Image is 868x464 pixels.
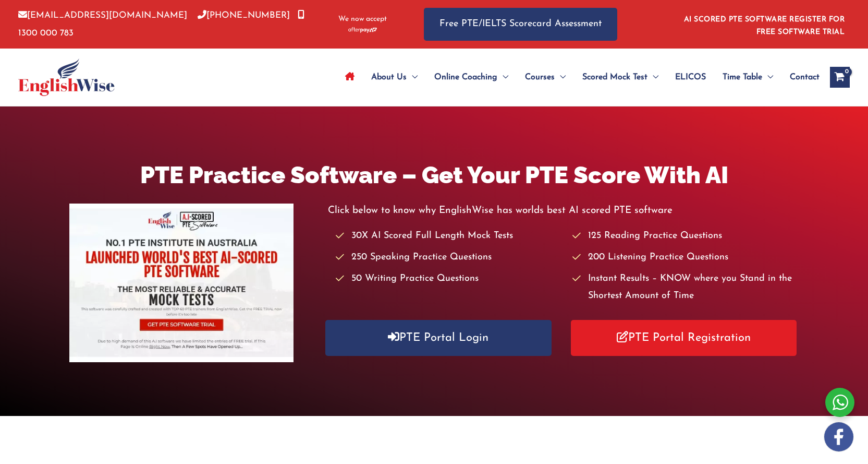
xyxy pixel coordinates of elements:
[424,8,617,41] a: Free PTE/IELTS Scorecard Assessment
[434,59,497,96] span: Online Coaching
[525,59,555,96] span: Courses
[348,27,377,33] img: Afterpay-Logo
[824,422,853,451] img: white-facebook.png
[647,59,658,96] span: Menu Toggle
[337,59,820,96] nav: Site Navigation: Main Menu
[407,59,418,96] span: Menu Toggle
[675,59,706,96] span: ELICOS
[571,320,797,356] a: PTE Portal Registration
[338,14,387,25] span: We now accept
[555,59,566,96] span: Menu Toggle
[371,59,407,96] span: About Us
[328,202,798,219] p: Click below to know why EnglishWise has worlds best AI scored PTE software
[667,59,714,96] a: ELICOS
[790,59,820,96] span: Contact
[69,204,294,362] img: pte-institute-main
[325,320,551,356] a: PTE Portal Login
[18,11,187,20] a: [EMAIL_ADDRESS][DOMAIN_NAME]
[762,59,773,96] span: Menu Toggle
[723,59,762,96] span: Time Table
[572,249,799,266] li: 200 Listening Practice Questions
[714,59,781,96] a: Time TableMenu Toggle
[69,159,799,192] h1: PTE Practice Software – Get Your PTE Score With AI
[582,59,647,96] span: Scored Mock Test
[830,67,850,88] a: View Shopping Cart, empty
[678,7,850,41] aside: Header Widget 1
[572,270,799,305] li: Instant Results – KNOW where you Stand in the Shortest Amount of Time
[574,59,667,96] a: Scored Mock TestMenu Toggle
[363,59,426,96] a: About UsMenu Toggle
[517,59,574,96] a: CoursesMenu Toggle
[497,59,508,96] span: Menu Toggle
[572,228,799,245] li: 125 Reading Practice Questions
[781,59,820,96] a: Contact
[198,11,290,20] a: [PHONE_NUMBER]
[684,16,845,36] a: AI SCORED PTE SOFTWARE REGISTER FOR FREE SOFTWARE TRIAL
[336,228,562,245] li: 30X AI Scored Full Length Mock Tests
[336,249,562,266] li: 250 Speaking Practice Questions
[426,59,517,96] a: Online CoachingMenu Toggle
[18,58,115,96] img: cropped-ew-logo
[18,11,304,37] a: 1300 000 783
[336,270,562,288] li: 50 Writing Practice Questions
